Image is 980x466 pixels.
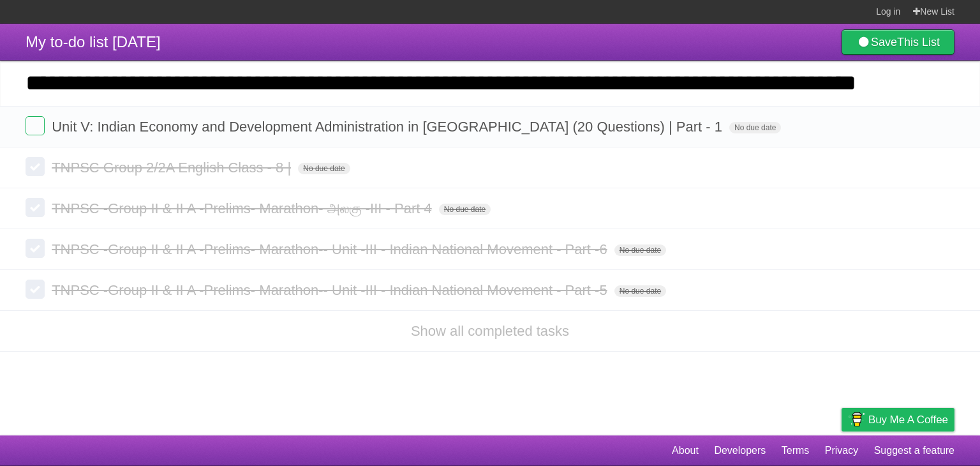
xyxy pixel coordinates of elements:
[439,204,491,215] span: No due date
[26,239,45,258] label: Done
[26,116,45,135] label: Done
[52,241,611,257] span: TNPSC -Group II & II A -Prelims- Marathon-- Unit -III - Indian National Movement - Part -6
[825,439,858,463] a: Privacy
[52,160,294,176] span: TNPSC Group 2/2A English Class - 8 |
[897,36,940,49] b: This List
[26,198,45,217] label: Done
[298,163,350,174] span: No due date
[714,439,766,463] a: Developers
[874,439,954,463] a: Suggest a feature
[614,285,666,297] span: No due date
[842,408,954,432] a: Buy me a coffee
[52,282,611,298] span: TNPSC -Group II & II A -Prelims- Marathon-- Unit -III - Indian National Movement - Part -5
[848,409,865,430] img: Buy me a coffee
[411,323,569,339] a: Show all completed tasks
[729,122,781,133] span: No due date
[842,29,954,55] a: SaveThis List
[782,439,810,463] a: Terms
[868,409,948,431] span: Buy me a coffee
[672,439,699,463] a: About
[26,280,45,299] label: Done
[52,200,435,216] span: TNPSC -Group II & II A -Prelims- Marathon- அலகு -III - Part 4
[52,119,725,135] span: Unit V: Indian Economy and Development Administration in [GEOGRAPHIC_DATA] (20 Questions) | Part - 1
[614,244,666,256] span: No due date
[26,157,45,176] label: Done
[26,33,161,50] span: My to-do list [DATE]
